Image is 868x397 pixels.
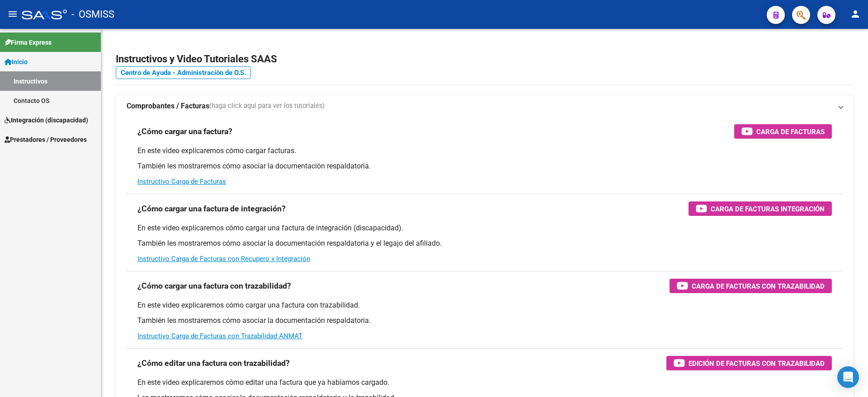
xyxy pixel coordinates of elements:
span: (haga click aquí para ver los tutoriales) [209,101,325,111]
h3: ¿Cómo cargar una factura con trazabilidad? [137,280,291,292]
p: En este video explicaremos cómo cargar facturas. [137,146,832,156]
a: Instructivo Carga de Facturas con Recupero x Integración [137,255,310,263]
strong: Comprobantes / Facturas [127,101,209,111]
mat-icon: menu [7,9,18,19]
span: Edición de Facturas con Trazabilidad [689,358,825,369]
span: Inicio [5,57,28,67]
h2: Instructivos y Video Tutoriales SAAS [116,51,854,68]
span: - OSMISS [71,5,114,24]
mat-icon: person [850,9,861,19]
h3: ¿Cómo editar una factura con trazabilidad? [137,357,290,369]
button: Edición de Facturas con Trazabilidad [666,356,832,370]
a: Centro de Ayuda - Administración de O.S. [116,66,251,79]
button: Carga de Facturas con Trazabilidad [670,279,832,293]
a: Instructivo Carga de Facturas con Trazabilidad ANMAT [137,332,302,340]
div: Open Intercom Messenger [837,366,859,388]
span: Carga de Facturas con Trazabilidad [692,280,825,292]
span: Prestadores / Proveedores [5,135,87,145]
span: Firma Express [5,37,52,47]
h3: ¿Cómo cargar una factura? [137,125,232,138]
h3: ¿Cómo cargar una factura de integración? [137,202,286,215]
p: En este video explicaremos cómo editar una factura que ya habíamos cargado. [137,378,832,388]
span: Carga de Facturas [756,126,825,137]
mat-expansion-panel-header: Comprobantes / Facturas(haga click aquí para ver los tutoriales) [116,95,854,117]
a: Instructivo Carga de Facturas [137,177,226,186]
p: En este video explicaremos cómo cargar una factura con trazabilidad. [137,300,832,310]
span: Integración (discapacidad) [5,115,88,125]
p: También les mostraremos cómo asociar la documentación respaldatoria y el legajo del afiliado. [137,238,832,248]
button: Carga de Facturas [734,124,832,139]
p: También les mostraremos cómo asociar la documentación respaldatoria. [137,316,832,326]
p: En este video explicaremos cómo cargar una factura de integración (discapacidad). [137,223,832,233]
p: También les mostraremos cómo asociar la documentación respaldatoria. [137,161,832,171]
button: Carga de Facturas Integración [689,201,832,216]
span: Carga de Facturas Integración [711,203,825,215]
